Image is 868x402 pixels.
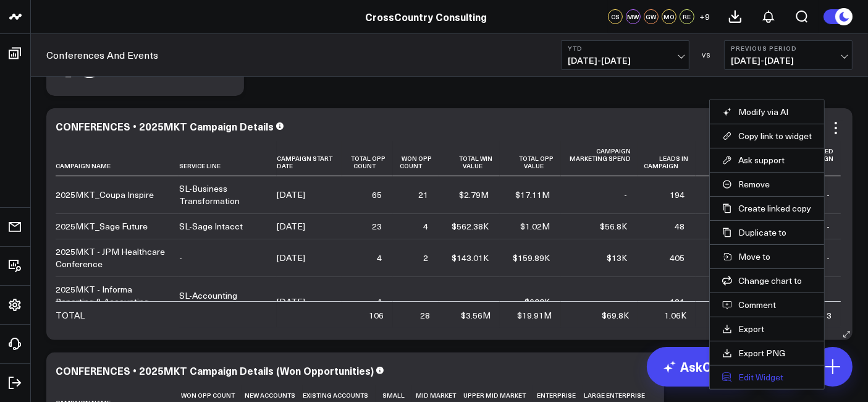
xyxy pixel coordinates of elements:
[56,364,374,377] div: CONFERENCES • 2025MKT Campaign Details (Won Opportunities)
[179,220,243,233] div: SL-Sage Intacct
[179,289,266,314] div: SL-Accounting Advisory
[696,141,767,176] th: Attended Campaign Members
[393,141,440,176] th: Won Opp Count
[600,220,627,233] div: $56.8K
[369,309,384,322] div: 106
[423,252,428,264] div: 2
[179,141,277,176] th: Service Line
[700,12,710,21] span: + 9
[827,189,830,201] div: -
[179,182,266,207] div: SL-Business Transformation
[731,45,846,52] b: Previous Period
[56,141,179,176] th: Campaign Name
[179,252,182,264] div: -
[722,348,812,359] a: Export PNG
[644,9,659,24] div: GW
[46,48,158,62] a: Conferences And Events
[377,252,382,264] div: 4
[568,45,683,52] b: YTD
[372,189,382,201] div: 65
[697,9,712,24] button: +9
[607,252,627,264] div: $13K
[670,252,685,264] div: 405
[722,130,812,142] button: Copy link to widget
[420,309,430,322] div: 28
[277,141,342,176] th: Campaign Start Date
[56,189,154,201] div: 2025MKT_Coupa Inspire
[486,296,489,308] div: -
[827,296,830,308] div: -
[515,189,550,201] div: $17.11M
[724,40,853,70] button: Previous Period[DATE]-[DATE]
[517,309,552,322] div: $19.91M
[425,296,428,308] div: -
[722,179,812,190] button: Remove
[680,9,694,24] div: RE
[696,51,718,59] div: VS
[664,309,686,322] div: 1.06K
[520,220,550,233] div: $1.02M
[670,189,685,201] div: 194
[722,227,812,238] button: Duplicate to
[638,141,696,176] th: Leads In Campaign
[827,252,830,264] div: -
[452,252,489,264] div: $143.01K
[624,296,627,308] div: -
[418,189,428,201] div: 21
[56,246,168,270] div: 2025MKT - JPM Healthcare Conference
[722,372,812,383] button: Edit Widget
[731,56,846,66] span: [DATE] - [DATE]
[624,189,627,201] div: -
[56,42,101,80] div: 15
[452,220,489,233] div: $562.38K
[277,189,305,201] div: [DATE]
[342,141,393,176] th: Total Opp Count
[56,220,148,233] div: 2025MKT_Sage Future
[827,309,832,322] div: 3
[461,309,491,322] div: $3.56M
[568,56,683,66] span: [DATE] - [DATE]
[56,283,168,320] div: 2025MKT - Informa Reporting & Accounting Congress
[722,203,812,214] button: Create linked copy
[525,296,550,308] div: $600K
[377,296,382,308] div: 4
[459,189,489,201] div: $2.79M
[670,296,685,308] div: 121
[675,220,685,233] div: 48
[561,40,689,70] button: YTD[DATE]-[DATE]
[500,141,561,176] th: Total Opp Value
[722,275,812,286] button: Change chart to
[722,299,812,310] button: Comment
[277,296,305,308] div: [DATE]
[277,220,305,233] div: [DATE]
[56,119,274,133] div: CONFERENCES • 2025MKT Campaign Details
[722,155,812,166] button: Ask support
[366,10,487,24] a: CrossCountry Consulting
[423,220,428,233] div: 4
[56,309,85,322] div: TOTAL
[277,252,305,264] div: [DATE]
[662,9,676,24] div: MO
[439,141,500,176] th: Total Win Value
[561,141,638,176] th: Campaign Marketing Spend
[608,9,623,24] div: CS
[626,9,641,24] div: MW
[827,220,830,233] div: -
[602,309,629,322] div: $69.8K
[722,106,812,118] button: Modify via AI
[722,251,812,262] button: Move to
[647,347,754,387] a: AskCorral
[513,252,550,264] div: $159.89K
[372,220,382,233] div: 23
[722,323,812,335] a: Export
